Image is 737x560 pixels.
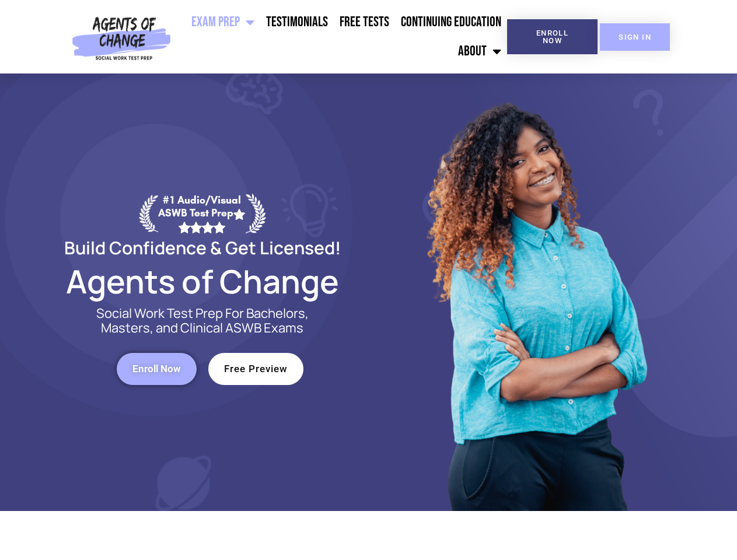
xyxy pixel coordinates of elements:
[619,33,651,41] span: SIGN IN
[600,23,670,51] a: SIGN IN
[158,194,246,233] div: #1 Audio/Visual ASWB Test Prep
[36,268,369,295] h2: Agents of Change
[452,37,507,66] a: About
[83,306,322,335] p: Social Work Test Prep For Bachelors, Masters, and Clinical ASWB Exams
[334,8,395,37] a: Free Tests
[176,8,507,66] nav: Menu
[208,353,303,385] a: Free Preview
[36,239,369,256] h2: Build Confidence & Get Licensed!
[526,29,579,44] span: Enroll Now
[117,353,197,385] a: Enroll Now
[186,8,260,37] a: Exam Prep
[260,8,334,37] a: Testimonials
[132,364,181,374] span: Enroll Now
[418,73,652,511] img: Website Image 1 (1)
[224,364,288,374] span: Free Preview
[395,8,507,37] a: Continuing Education
[507,19,598,54] a: Enroll Now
